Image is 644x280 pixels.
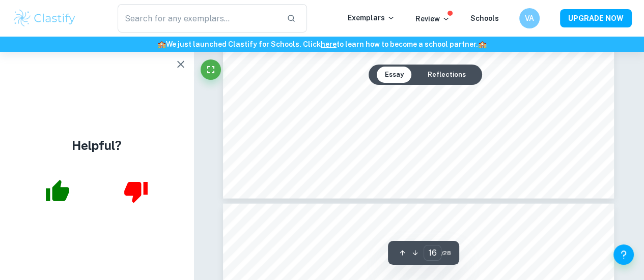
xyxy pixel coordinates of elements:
[478,40,487,48] span: 🏫
[613,244,634,265] button: Help and Feedback
[524,13,536,24] h6: VA
[12,8,77,28] img: Clastify logo
[419,67,474,83] button: Reflections
[321,40,337,48] a: here
[201,59,221,80] button: Fullscreen
[519,8,540,28] button: VA
[415,13,450,24] p: Review
[157,40,166,48] span: 🏫
[441,248,451,258] span: / 28
[470,14,499,22] a: Schools
[377,67,412,83] button: Essay
[72,136,122,154] h4: Helpful?
[348,12,395,23] p: Exemplars
[560,9,632,27] button: UPGRADE NOW
[118,4,278,33] input: Search for any exemplars...
[2,39,642,50] h6: We just launched Clastify for Schools. Click to learn how to become a school partner.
